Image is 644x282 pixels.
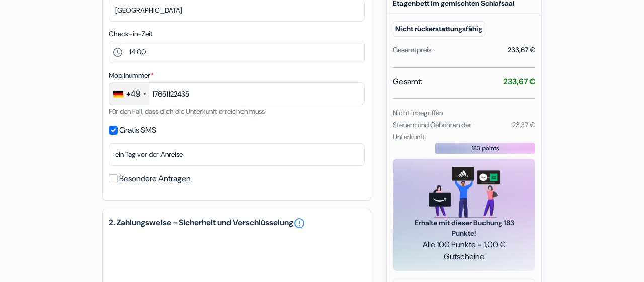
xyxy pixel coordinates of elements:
[429,167,500,218] img: gift_card_hero_new.png
[393,108,443,117] small: Nicht inbegriffen
[109,70,153,81] label: Mobilnummer
[472,144,499,153] span: 183 points
[109,217,365,229] h5: 2. Zahlungsweise - Sicherheit und Verschlüsselung
[508,45,535,55] div: 233,67 €
[119,123,156,137] label: Gratis SMS
[503,76,535,87] strong: 233,67 €
[393,120,471,141] small: Steuern und Gebühren der Unterkunft:
[109,82,365,105] input: 1512 3456789
[393,45,433,55] div: Gesamtpreis:
[126,88,140,100] div: +49
[293,217,305,229] a: error_outline
[393,76,422,88] span: Gesamt:
[109,107,265,116] small: Für den Fall, dass dich die Unterkunft erreichen muss
[109,83,149,105] div: Germany (Deutschland): +49
[109,29,153,39] label: Check-in-Zeit
[512,120,535,129] small: 23,37 €
[405,239,523,263] span: Alle 100 Punkte = 1,00 € Gutscheine
[119,172,191,186] label: Besondere Anfragen
[393,21,485,37] small: Nicht rückerstattungsfähig
[405,218,523,239] span: Erhalte mit dieser Buchung 183 Punkte!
